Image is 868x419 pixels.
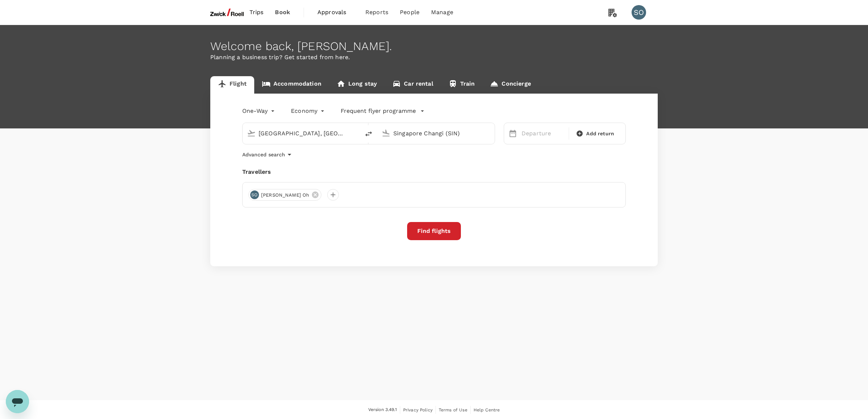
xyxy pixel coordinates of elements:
[210,4,244,20] img: ZwickRoell Pte. Ltd.
[210,40,658,53] div: Welcome back , [PERSON_NAME] .
[242,168,626,176] div: Travellers
[242,150,294,159] button: Advanced search
[248,189,321,201] div: SO[PERSON_NAME] Oh
[393,128,479,139] input: Going to
[355,132,356,134] button: Open
[275,8,290,17] span: Book
[254,76,329,94] a: Accommodation
[368,406,397,414] span: Version 3.49.1
[490,132,491,134] button: Open
[317,8,354,17] span: Approvals
[482,76,538,94] a: Concierge
[341,107,425,115] button: Frequent flyer programme
[400,8,419,17] span: People
[242,105,276,117] div: One-Way
[360,125,377,143] button: delete
[441,76,483,94] a: Train
[291,105,326,117] div: Economy
[474,407,500,412] span: Help Centre
[403,406,433,414] a: Privacy Policy
[439,406,467,414] a: Terms of Use
[329,76,385,94] a: Long stay
[242,151,285,158] p: Advanced search
[632,5,646,20] div: SO
[431,8,453,17] span: Manage
[522,129,564,138] p: Departure
[586,130,614,137] span: Add return
[439,407,467,412] span: Terms of Use
[257,192,313,199] span: [PERSON_NAME] Oh
[474,406,500,414] a: Help Centre
[407,222,461,240] button: Find flights
[6,390,29,413] iframe: Button to launch messaging window
[341,107,416,115] p: Frequent flyer programme
[210,53,658,62] p: Planning a business trip? Get started from here.
[210,76,254,94] a: Flight
[385,76,441,94] a: Car rental
[250,190,259,199] div: SO
[403,407,433,412] span: Privacy Policy
[259,128,345,139] input: Depart from
[250,8,264,17] span: Trips
[365,8,388,17] span: Reports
